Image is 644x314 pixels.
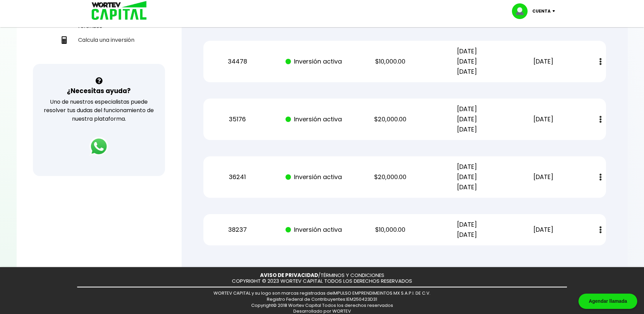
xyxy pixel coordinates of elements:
[282,225,346,235] p: Inversión activa
[532,6,551,16] p: Cuenta
[512,3,532,19] img: profile-image
[435,162,499,192] p: [DATE] [DATE] [DATE]
[282,114,346,124] p: Inversión activa
[89,137,108,156] img: logos_whatsapp-icon.242b2217.svg
[205,225,270,235] p: 38237
[282,56,346,67] p: Inversión activa
[58,33,140,47] a: Calcula una inversión
[435,220,499,240] p: [DATE] [DATE]
[320,272,384,279] a: TÉRMINOS Y CONDICIONES
[511,56,576,67] p: [DATE]
[60,36,68,44] img: calculadora-icon.17d418c4.svg
[232,278,412,284] p: COPYRIGHT © 2023 WORTEV CAPITAL TODOS LOS DERECHOS RESERVADOS
[282,172,346,182] p: Inversión activa
[435,46,499,77] p: [DATE] [DATE] [DATE]
[358,172,423,182] p: $20,000.00
[358,225,423,235] p: $10,000.00
[205,114,270,124] p: 35176
[511,225,576,235] p: [DATE]
[435,104,499,135] p: [DATE] [DATE] [DATE]
[214,290,430,296] span: WORTEV CAPITAL y su logo son marcas registradas de IMPULSO EMPRENDIMEINTOS MX S.A.P.I. DE C.V.
[358,114,423,124] p: $20,000.00
[267,296,377,302] span: Registro Federal de Contribuyentes: IEM250423D31
[511,114,576,124] p: [DATE]
[205,56,270,67] p: 34478
[42,98,156,123] p: Uno de nuestros especialistas puede resolver tus dudas del funcionamiento de nuestra plataforma.
[260,272,318,279] a: AVISO DE PRIVACIDAD
[205,172,270,182] p: 36241
[251,302,393,309] span: Copyright© 2018 Wortev Capital Todos los derechos reservados
[358,56,423,67] p: $10,000.00
[260,273,384,278] p: /
[511,172,576,182] p: [DATE]
[578,294,637,309] div: Agendar llamada
[551,10,560,12] img: icon-down
[67,86,131,96] h3: ¿Necesitas ayuda?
